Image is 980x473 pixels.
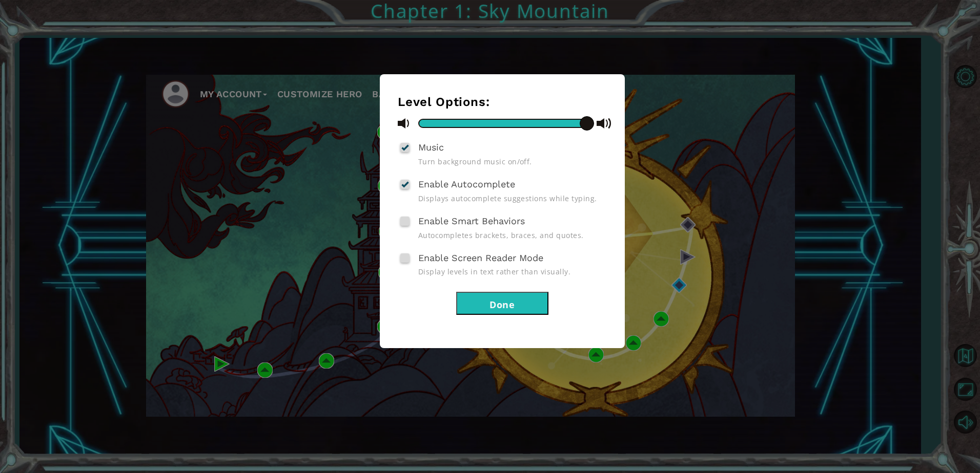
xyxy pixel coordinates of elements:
span: Turn background music on/off. [418,157,607,166]
span: Display levels in text rather than visually. [418,267,607,276]
h3: Level Options: [398,95,607,109]
span: Enable Autocomplete [418,179,515,189]
span: Enable Screen Reader Mode [418,252,543,263]
span: Enable Smart Behaviors [418,216,525,226]
button: Done [456,292,548,315]
span: Autocompletes brackets, braces, and quotes. [418,230,607,240]
span: Music [418,142,444,153]
span: Displays autocomplete suggestions while typing. [418,193,607,203]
